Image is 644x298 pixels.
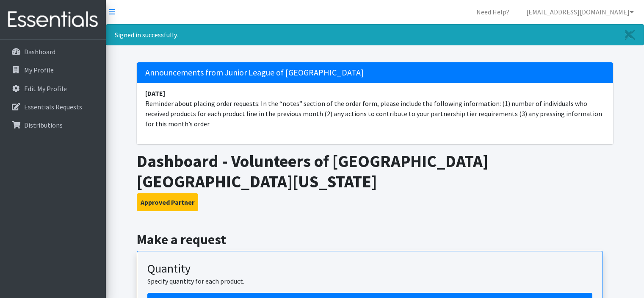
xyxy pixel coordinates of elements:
[470,3,516,20] a: Need Help?
[3,6,102,34] img: HumanEssentials
[520,3,641,20] a: [EMAIL_ADDRESS][DOMAIN_NAME]
[24,47,55,56] p: Dashboard
[24,66,54,74] p: My Profile
[137,62,613,83] h5: Announcements from Junior League of [GEOGRAPHIC_DATA]
[137,231,613,248] h2: Make a request
[24,121,63,129] p: Distributions
[3,80,102,97] a: Edit My Profile
[3,117,102,134] a: Distributions
[616,25,644,45] a: Close
[137,151,613,192] h1: Dashboard - Volunteers of [GEOGRAPHIC_DATA] [GEOGRAPHIC_DATA][US_STATE]
[24,84,67,93] p: Edit My Profile
[147,262,592,276] h3: Quantity
[147,276,592,286] p: Specify quantity for each product.
[137,193,198,211] button: Approved Partner
[3,98,102,115] a: Essentials Requests
[3,61,102,78] a: My Profile
[106,24,644,45] div: Signed in successfully.
[145,89,165,97] strong: [DATE]
[137,83,613,134] li: Reminder about placing order requests: In the “notes” section of the order form, please include t...
[24,103,82,111] p: Essentials Requests
[3,43,102,60] a: Dashboard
